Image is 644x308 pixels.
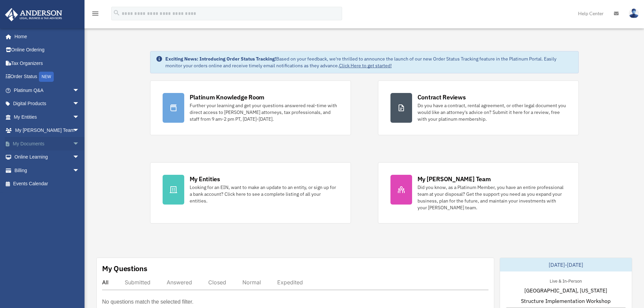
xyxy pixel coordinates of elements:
[418,175,491,183] div: My [PERSON_NAME] Team
[167,279,192,286] div: Answered
[5,97,90,111] a: Digital Productsarrow_drop_down
[102,263,147,274] div: My Questions
[91,12,99,18] a: menu
[5,177,90,191] a: Events Calendar
[190,93,265,101] div: Platinum Knowledge Room
[5,30,86,43] a: Home
[500,258,632,271] div: [DATE]-[DATE]
[150,162,351,223] a: My Entities Looking for an EIN, want to make an update to an entity, or sign up for a bank accoun...
[73,110,86,124] span: arrow_drop_down
[39,72,54,82] div: NEW
[5,164,90,177] a: Billingarrow_drop_down
[165,55,573,69] div: Based on your feedback, we're thrilled to announce the launch of our new Order Status Tracking fe...
[242,279,261,286] div: Normal
[73,124,86,138] span: arrow_drop_down
[524,286,607,294] span: [GEOGRAPHIC_DATA], [US_STATE]
[73,84,86,97] span: arrow_drop_down
[5,150,90,164] a: Online Learningarrow_drop_down
[3,8,64,21] img: Anderson Advisors Platinum Portal
[5,84,90,97] a: Platinum Q&Aarrow_drop_down
[208,279,226,286] div: Closed
[521,297,611,305] span: Structure Implementation Workshop
[5,110,90,124] a: My Entitiesarrow_drop_down
[73,150,86,164] span: arrow_drop_down
[102,279,109,286] div: All
[150,80,351,135] a: Platinum Knowledge Room Further your learning and get your questions answered real-time with dire...
[91,9,99,18] i: menu
[418,184,566,211] div: Did you know, as a Platinum Member, you have an entire professional team at your disposal? Get th...
[190,175,220,183] div: My Entities
[544,277,587,284] div: Live & In-Person
[125,279,150,286] div: Submitted
[73,97,86,111] span: arrow_drop_down
[102,297,193,307] p: No questions match the selected filter.
[165,56,276,62] strong: Exciting News: Introducing Order Status Tracking!
[73,164,86,177] span: arrow_drop_down
[5,137,90,150] a: My Documentsarrow_drop_down
[5,56,90,70] a: Tax Organizers
[378,162,579,223] a: My [PERSON_NAME] Team Did you know, as a Platinum Member, you have an entire professional team at...
[277,279,303,286] div: Expedited
[113,9,120,17] i: search
[378,80,579,135] a: Contract Reviews Do you have a contract, rental agreement, or other legal document you would like...
[73,137,86,151] span: arrow_drop_down
[190,184,338,204] div: Looking for an EIN, want to make an update to an entity, or sign up for a bank account? Click her...
[418,102,566,122] div: Do you have a contract, rental agreement, or other legal document you would like an attorney's ad...
[629,8,639,18] img: User Pic
[190,102,338,122] div: Further your learning and get your questions answered real-time with direct access to [PERSON_NAM...
[5,43,90,57] a: Online Ordering
[5,70,90,84] a: Order StatusNEW
[5,124,90,137] a: My [PERSON_NAME] Teamarrow_drop_down
[339,63,392,69] a: Click Here to get started!
[418,93,466,101] div: Contract Reviews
